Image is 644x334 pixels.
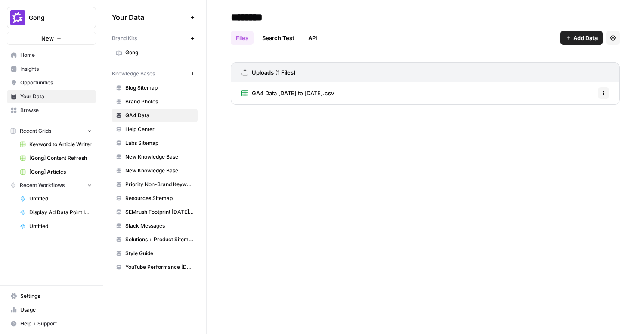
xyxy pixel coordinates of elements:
[125,250,194,257] span: Style Guide
[29,222,92,230] span: Untitled
[112,34,137,42] span: Brand Kits
[29,195,92,203] span: Untitled
[16,165,96,179] a: [Gong] Articles
[125,49,194,56] span: Gong
[112,95,198,109] a: Brand Photos
[20,292,92,300] span: Settings
[29,13,81,22] span: Gong
[7,125,96,137] button: Recent Grids
[10,10,25,25] img: Gong Logo
[252,89,334,97] span: GA4 Data [DATE] to [DATE].csv
[241,82,334,104] a: GA4 Data [DATE] to [DATE].csv
[125,194,194,202] span: Resources Sitemap
[112,46,198,59] a: Gong
[7,90,96,103] a: Your Data
[16,151,96,165] a: [Gong] Content Refresh
[112,205,198,219] a: SEMrush Footprint [DATE]-[DATE]
[112,219,198,233] a: Slack Messages
[112,136,198,150] a: Labs Sitemap
[16,219,96,233] a: Untitled
[112,178,198,191] a: Priority Non-Brand Keywords FY26
[7,7,96,28] button: Workspace: Gong
[112,247,198,260] a: Style Guide
[112,164,198,178] a: New Knowledge Base
[125,181,194,188] span: Priority Non-Brand Keywords FY26
[125,125,194,133] span: Help Center
[7,103,96,117] a: Browse
[257,31,300,45] a: Search Test
[20,65,92,73] span: Insights
[20,306,92,314] span: Usage
[125,236,194,243] span: Solutions + Product Sitemap
[125,222,194,230] span: Slack Messages
[112,150,198,164] a: New Knowledge Base
[20,181,65,189] span: Recent Workflows
[241,63,296,82] a: Uploads (1 Files)
[20,127,51,135] span: Recent Grids
[125,139,194,147] span: Labs Sitemap
[112,81,198,95] a: Blog Sitemap
[7,32,96,45] button: New
[112,122,198,136] a: Help Center
[29,154,92,162] span: [Gong] Content Refresh
[16,192,96,206] a: Untitled
[41,34,54,43] span: New
[125,167,194,175] span: New Knowledge Base
[112,109,198,122] a: GA4 Data
[29,140,92,148] span: Keyword to Article Writer
[125,112,194,119] span: GA4 Data
[7,317,96,331] button: Help + Support
[7,179,96,192] button: Recent Workflows
[112,70,155,78] span: Knowledge Bases
[303,31,322,45] a: API
[125,263,194,271] span: YouTube Performance [DATE] through [DATE]
[20,106,92,114] span: Browse
[7,62,96,76] a: Insights
[125,208,194,216] span: SEMrush Footprint [DATE]-[DATE]
[125,98,194,106] span: Brand Photos
[231,31,254,45] a: Files
[20,51,92,59] span: Home
[16,206,96,219] a: Display Ad Data Point Identifier (Gong Labs and Case Studies)
[29,168,92,176] span: [Gong] Articles
[7,76,96,90] a: Opportunities
[7,289,96,303] a: Settings
[112,260,198,274] a: YouTube Performance [DATE] through [DATE]
[112,191,198,205] a: Resources Sitemap
[573,34,598,42] span: Add Data
[112,12,187,22] span: Your Data
[7,303,96,317] a: Usage
[560,31,603,45] button: Add Data
[7,48,96,62] a: Home
[125,84,194,92] span: Blog Sitemap
[125,153,194,161] span: New Knowledge Base
[29,209,92,216] span: Display Ad Data Point Identifier (Gong Labs and Case Studies)
[20,79,92,87] span: Opportunities
[252,68,296,77] h3: Uploads (1 Files)
[20,320,92,328] span: Help + Support
[20,93,92,100] span: Your Data
[16,137,96,151] a: Keyword to Article Writer
[112,233,198,247] a: Solutions + Product Sitemap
